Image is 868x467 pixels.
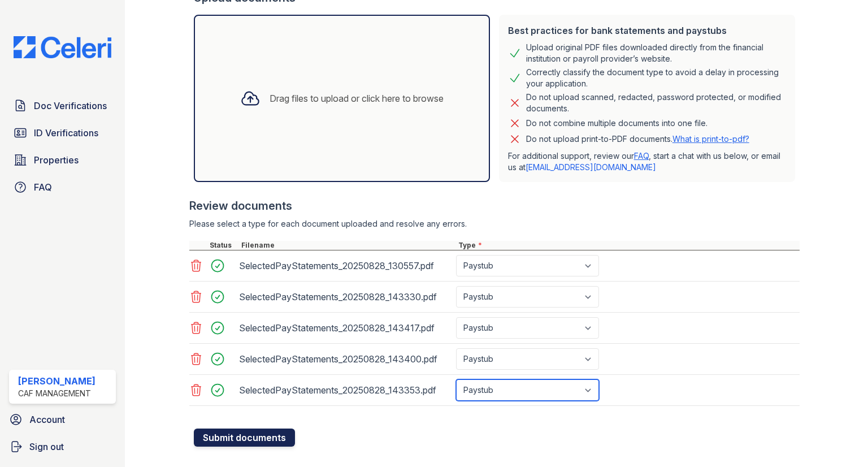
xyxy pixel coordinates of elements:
[5,36,120,58] img: CE_Logo_Blue-a8612792a0a2168367f1c8372b55b34899dd931a85d93a1a3d3e32e68fde9ad4.png
[34,99,107,113] span: Doc Verifications
[239,381,452,399] div: SelectedPayStatements_20250828_143353.pdf
[239,257,452,275] div: SelectedPayStatements_20250828_130557.pdf
[270,92,444,105] div: Drag files to upload or click here to browse
[34,153,79,167] span: Properties
[5,435,120,458] a: Sign out
[456,241,800,250] div: Type
[508,24,786,37] div: Best practices for bank statements and paystubs
[526,67,786,89] div: Correctly classify the document type to avoid a delay in processing your application.
[508,150,786,173] p: For additional support, review our , start a chat with us below, or email us at
[526,133,749,145] p: Do not upload print-to-PDF documents.
[9,149,116,171] a: Properties
[634,151,649,161] a: FAQ
[239,350,452,368] div: SelectedPayStatements_20250828_143400.pdf
[5,408,120,431] a: Account
[9,176,116,198] a: FAQ
[189,198,800,214] div: Review documents
[239,319,452,337] div: SelectedPayStatements_20250828_143417.pdf
[18,374,96,388] div: [PERSON_NAME]
[239,288,452,306] div: SelectedPayStatements_20250828_143330.pdf
[9,94,116,117] a: Doc Verifications
[29,413,65,426] span: Account
[207,241,239,250] div: Status
[672,134,749,144] a: What is print-to-pdf?
[9,122,116,144] a: ID Verifications
[194,429,295,447] button: Submit documents
[526,92,786,114] div: Do not upload scanned, redacted, password protected, or modified documents.
[239,241,456,250] div: Filename
[29,440,64,453] span: Sign out
[526,116,708,130] div: Do not combine multiple documents into one file.
[18,388,96,399] div: CAF Management
[34,180,52,194] span: FAQ
[526,162,656,172] a: [EMAIL_ADDRESS][DOMAIN_NAME]
[526,42,786,64] div: Upload original PDF files downloaded directly from the financial institution or payroll provider’...
[189,218,800,230] div: Please select a type for each document uploaded and resolve any errors.
[34,126,98,140] span: ID Verifications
